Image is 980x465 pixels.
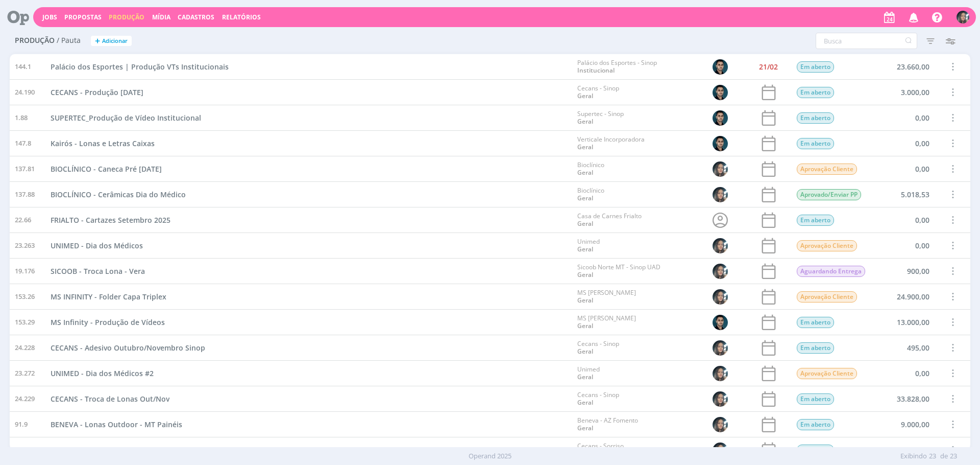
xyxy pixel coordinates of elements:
[51,164,162,174] span: BIOCLÍNICO - Caneca Pré [DATE]
[713,264,728,279] img: A
[102,38,128,44] span: Adicionar
[577,289,636,304] div: MS [PERSON_NAME]
[577,373,593,381] a: Geral
[15,445,28,455] span: 39.8
[51,317,165,328] a: MS Infinity - Produção de Vídeos
[577,110,624,125] div: Supertec - Sinop
[51,393,169,404] a: CECANS - Troca de Lonas Out/Nov
[51,419,182,430] a: BENEVA - Lonas Outdoor - MT Painéis
[51,368,154,378] span: UNIMED - Dia dos Médicos #2
[577,264,660,278] div: Sicoob Norte MT - Sinop UAD
[816,33,917,49] input: Busca
[873,54,935,79] div: 23.660,00
[51,215,170,225] a: FRIALTO - Cartazes Setembro 2025
[713,340,728,356] img: A
[577,417,638,432] div: Beneva - AZ Fomento
[178,13,214,21] span: Cadastros
[15,36,55,45] span: Produção
[957,11,969,24] img: A
[797,291,857,303] span: Aprovação Cliente
[51,266,145,276] span: SICOOB - Troca Lona - Vera
[51,266,145,276] a: SICOOB - Troca Lona - Vera
[15,343,35,353] span: 24.228
[15,241,35,251] span: 23.263
[713,161,728,177] img: A
[797,342,834,354] span: Em aberto
[51,138,155,148] span: Kairós - Lonas e Letras Caixas
[577,187,604,202] div: Bioclínico
[51,343,205,353] span: CECANS - Adesivo Outubro/Novembro Sinop
[15,317,35,328] span: 153.29
[51,240,143,251] a: UNIMED - Dia dos Médicos
[577,143,593,151] a: Geral
[713,59,728,75] img: J
[797,138,834,149] span: Em aberto
[577,238,600,253] div: Unimed
[797,215,834,226] span: Em aberto
[577,347,593,356] a: Geral
[713,289,728,305] img: A
[51,445,210,455] span: CECANS - Adesivo Outubro/Novembro Sorriso
[797,266,865,277] span: Aguardando Entrega
[713,136,728,151] img: J
[577,136,645,151] div: Verticale Incorporadora
[51,112,201,123] a: SUPERTEC_Produção de Vídeo Institucional
[51,292,166,301] span: MS INFINITY - Folder Capa Triplex
[51,87,143,97] span: CECANS - Produção [DATE]
[51,189,186,200] a: BIOCLÍNICO - Cerâmicas Dia do Médico
[95,36,100,46] span: +
[940,451,948,461] span: de
[713,187,728,202] img: A
[577,321,593,330] a: Geral
[577,245,593,253] a: Geral
[873,156,935,181] div: 0,00
[15,113,28,123] span: 1.88
[577,391,619,406] div: Cecans - Sinop
[51,445,210,455] a: CECANS - Adesivo Outubro/Novembro Sorriso
[797,419,834,430] span: Em aberto
[51,87,143,98] a: CECANS - Produção [DATE]
[15,164,35,174] span: 137.81
[15,420,28,430] span: 91.9
[797,189,861,200] span: Aprovado/Enviar PP
[873,284,935,309] div: 24.900,00
[39,13,60,21] button: Jobs
[713,391,728,407] img: A
[51,215,170,225] span: FRIALTO - Cartazes Setembro 2025
[759,63,778,71] div: 21/02
[57,36,81,45] span: / Pauta
[873,361,935,386] div: 0,00
[797,368,857,379] span: Aprovação Cliente
[577,91,593,100] a: Geral
[873,335,935,360] div: 495,00
[873,105,935,130] div: 0,00
[577,398,593,407] a: Geral
[91,36,132,46] button: +Adicionar
[873,80,935,105] div: 3.000,00
[577,168,593,177] a: Geral
[15,190,35,200] span: 137.88
[873,182,935,207] div: 5.018,53
[797,240,857,251] span: Aprovação Cliente
[797,317,834,328] span: Em aberto
[51,61,229,72] a: Palácio dos Esportes | Produção VTs Institucionais
[797,445,834,456] span: Em aberto
[106,13,148,21] button: Produção
[51,342,205,353] a: CECANS - Adesivo Outubro/Novembro Sinop
[51,291,166,302] a: MS INFINITY - Folder Capa Triplex
[577,59,657,74] div: Palácio dos Esportes - Sinop
[577,443,624,457] div: Cecans - Sorriso
[713,417,728,432] img: A
[15,394,35,404] span: 24.229
[15,62,31,72] span: 144.1
[873,131,935,156] div: 0,00
[873,310,935,335] div: 13.000,00
[15,215,31,225] span: 22.66
[577,219,593,228] a: Geral
[61,13,105,21] button: Propostas
[51,394,169,404] span: CECANS - Troca de Lonas Out/Nov
[873,259,935,284] div: 900,00
[577,85,619,100] div: Cecans - Sinop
